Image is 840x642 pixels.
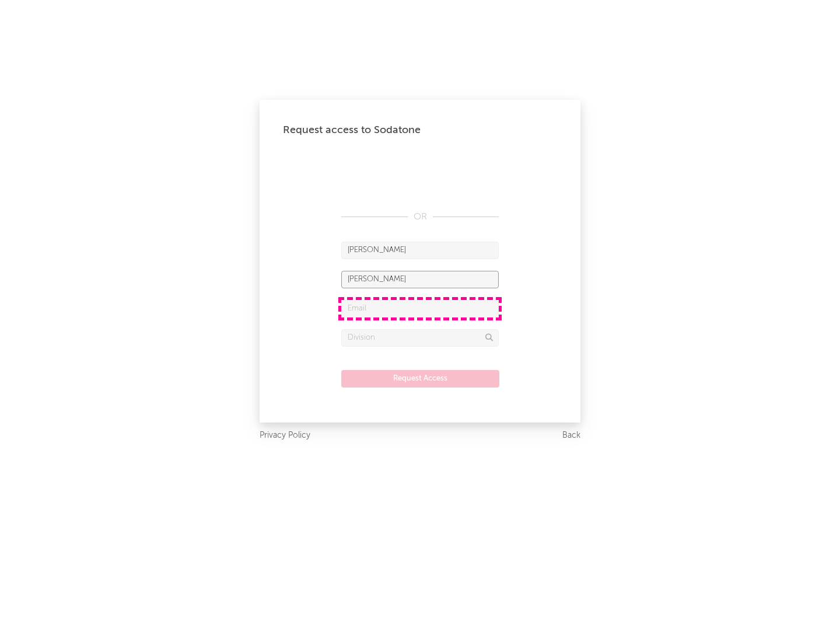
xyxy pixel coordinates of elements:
[341,242,499,259] input: First Name
[341,271,499,288] input: Last Name
[341,210,499,224] div: OR
[260,428,310,443] a: Privacy Policy
[562,428,580,443] a: Back
[283,123,557,137] div: Request access to Sodatone
[341,329,499,347] input: Division
[341,300,499,317] input: Email
[341,370,499,388] button: Request Access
